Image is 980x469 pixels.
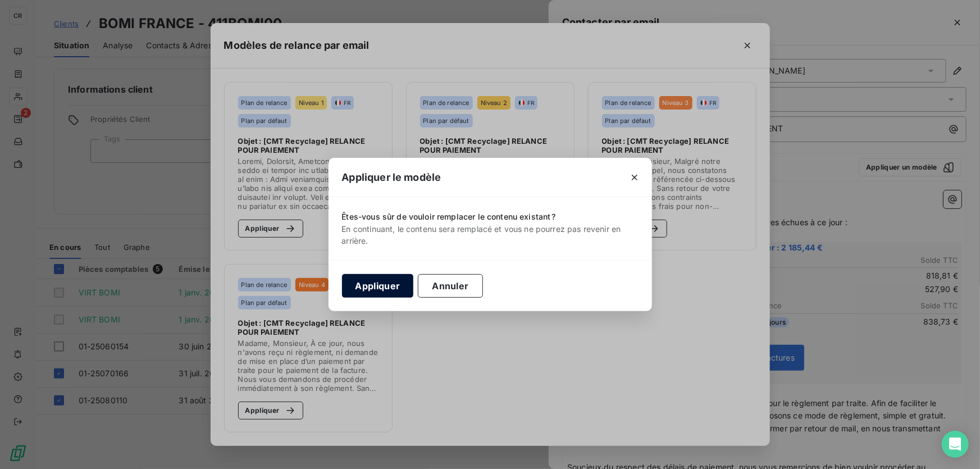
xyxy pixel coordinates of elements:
span: En continuant, le contenu sera remplacé et vous ne pourrez pas revenir en arrière. [342,224,621,245]
span: Appliquer le modèle [342,170,441,185]
button: Appliquer [342,274,414,298]
button: Annuler [418,274,482,298]
span: Êtes-vous sûr de vouloir remplacer le contenu existant ? [342,212,556,221]
div: Open Intercom Messenger [942,431,969,458]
